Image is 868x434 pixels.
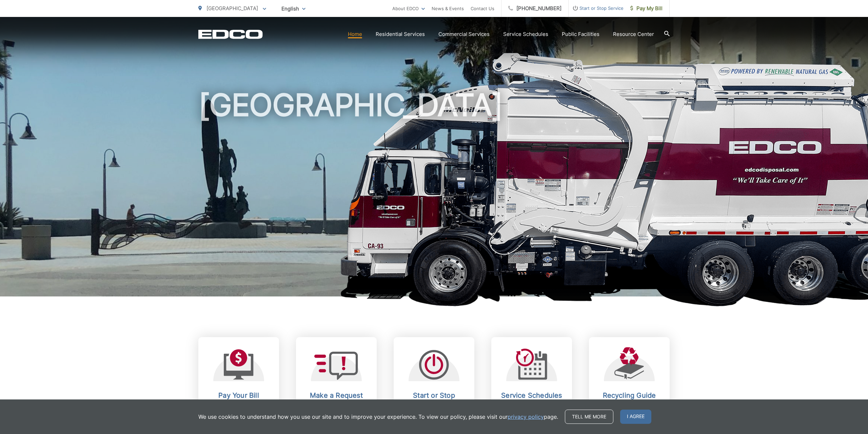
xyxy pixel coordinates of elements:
[400,391,468,408] h2: Start or Stop Service
[198,88,670,303] h1: [GEOGRAPHIC_DATA]
[348,30,362,38] a: Home
[562,30,599,38] a: Public Facilities
[508,413,544,421] a: privacy policy
[630,4,663,13] span: Pay My Bill
[206,5,258,12] span: [GEOGRAPHIC_DATA]
[620,410,651,424] span: I agree
[471,4,494,13] a: Contact Us
[503,30,548,38] a: Service Schedules
[596,391,663,399] h2: Recycling Guide
[498,391,565,399] h2: Service Schedules
[276,3,311,15] span: English
[303,391,370,399] h2: Make a Request
[198,29,263,39] a: EDCD logo. Return to the homepage.
[438,30,490,38] a: Commercial Services
[205,391,272,399] h2: Pay Your Bill
[565,410,613,424] a: Tell me more
[392,4,425,13] a: About EDCO
[376,30,425,38] a: Residential Services
[198,413,558,421] p: We use cookies to understand how you use our site and to improve your experience. To view our pol...
[432,4,464,13] a: News & Events
[613,30,654,38] a: Resource Center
